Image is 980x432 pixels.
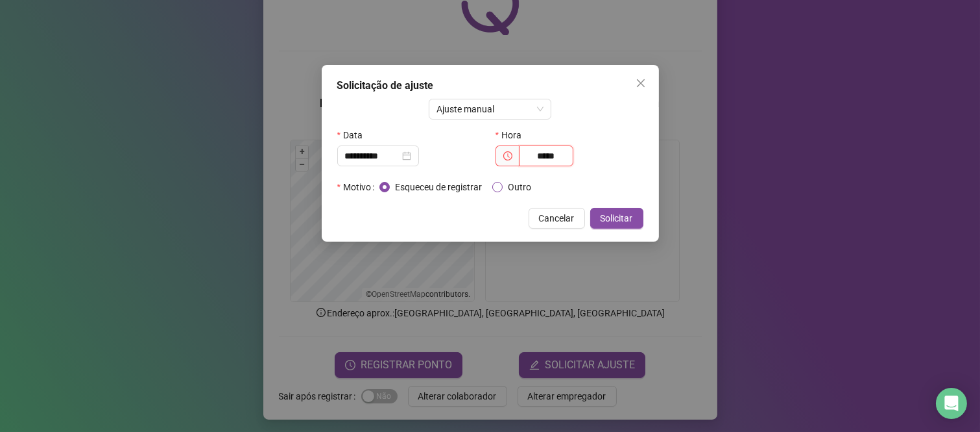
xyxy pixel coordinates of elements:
[390,180,487,194] span: Esqueceu de registrar
[436,99,544,119] span: Ajuste manual
[936,388,967,419] div: Open Intercom Messenger
[601,211,633,225] span: Solicitar
[630,73,651,94] button: Close
[529,208,585,229] button: Cancelar
[503,180,536,194] span: Outro
[590,208,643,229] button: Solicitar
[337,177,379,197] label: Motivo
[503,151,512,160] span: clock-circle
[337,78,643,94] div: Solicitação de ajuste
[496,125,530,146] label: Hora
[636,78,646,88] span: close
[337,125,371,146] label: Data
[539,211,575,225] span: Cancelar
